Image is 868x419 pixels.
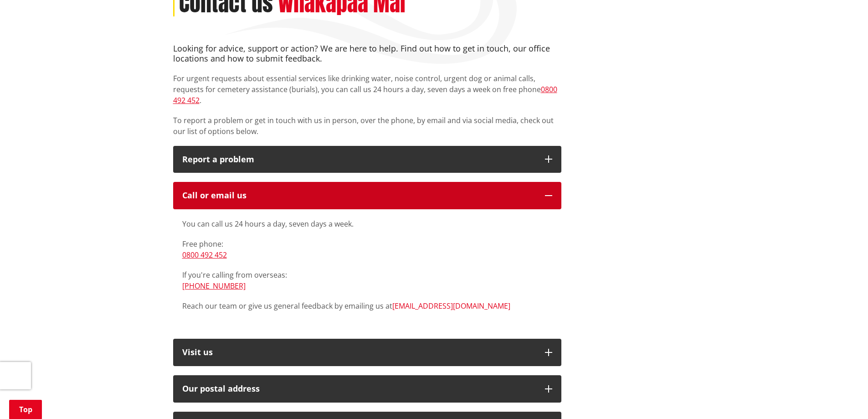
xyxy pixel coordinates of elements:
iframe: Messenger Launcher [826,381,859,414]
p: Visit us [182,348,536,357]
button: Our postal address [173,375,561,403]
a: [EMAIL_ADDRESS][DOMAIN_NAME] [392,301,510,311]
a: [PHONE_NUMBER] [182,281,246,291]
p: Free phone: [182,238,552,260]
p: Reach our team or give us general feedback by emailing us at [182,300,552,311]
h2: Our postal address [182,384,536,393]
button: Call or email us [173,182,561,209]
p: If you're calling from overseas: [182,269,552,291]
p: For urgent requests about essential services like drinking water, noise control, urgent dog or an... [173,73,561,106]
p: Report a problem [182,155,536,164]
div: Call or email us [182,191,536,200]
h4: Looking for advice, support or action? We are here to help. Find out how to get in touch, our off... [173,44,561,63]
p: You can call us 24 hours a day, seven days a week. [182,218,552,229]
a: 0800 492 452 [173,84,557,105]
a: 0800 492 452 [182,250,227,260]
button: Report a problem [173,146,561,173]
button: Visit us [173,339,561,366]
a: Top [9,400,42,419]
p: To report a problem or get in touch with us in person, over the phone, by email and via social me... [173,115,561,137]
